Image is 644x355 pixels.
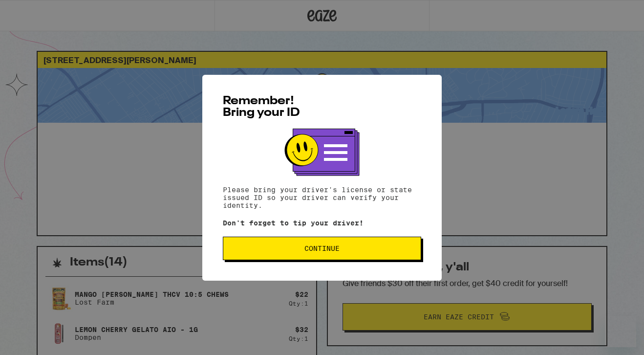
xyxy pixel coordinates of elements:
[605,316,636,347] iframe: Button to launch messaging window
[223,237,421,260] button: Continue
[223,95,300,119] span: Remember! Bring your ID
[223,186,421,209] p: Please bring your driver's license or state issued ID so your driver can verify your identity.
[304,245,340,252] span: Continue
[223,219,421,227] p: Don't forget to tip your driver!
